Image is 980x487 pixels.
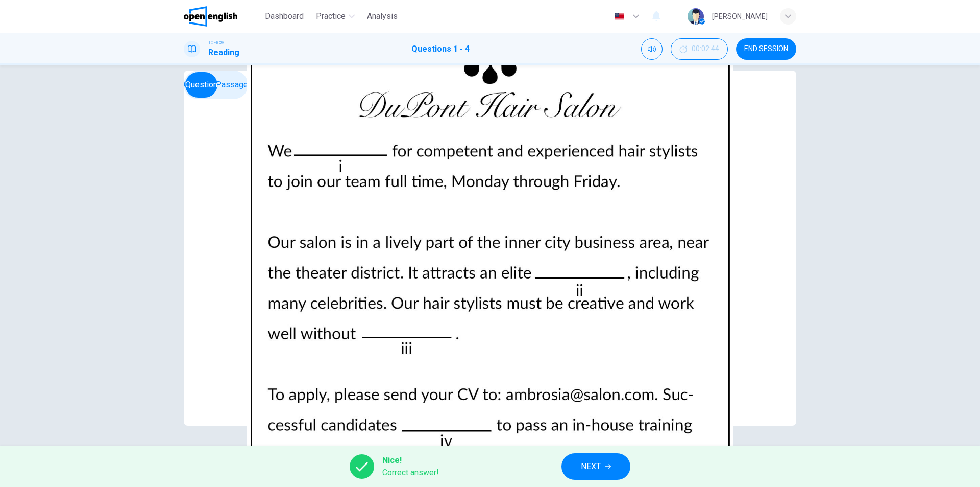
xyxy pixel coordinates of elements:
[382,467,439,479] span: Correct answer!
[581,459,601,474] span: NEXT
[208,39,224,47] span: TOEIC®
[641,38,663,60] div: Mute
[382,454,439,467] span: Nice!
[712,10,768,22] div: [PERSON_NAME]
[265,10,304,22] span: Dashboard
[184,6,237,27] img: OpenEnglish logo
[184,6,261,27] a: OpenEnglish logo
[744,45,788,53] span: END SESSION
[312,7,359,26] button: Practice
[613,13,626,20] img: en
[411,43,470,55] h1: Questions 1 - 4
[736,38,796,60] button: END SESSION
[671,38,728,60] button: 00:02:44
[688,8,704,25] img: Profile picture
[561,453,630,480] button: NEXT
[208,47,239,59] h1: Reading
[671,38,728,60] div: Hide
[316,10,346,22] span: Practice
[261,7,308,26] button: Dashboard
[692,45,719,53] span: 00:02:44
[363,7,402,26] button: Analysis
[367,10,398,22] span: Analysis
